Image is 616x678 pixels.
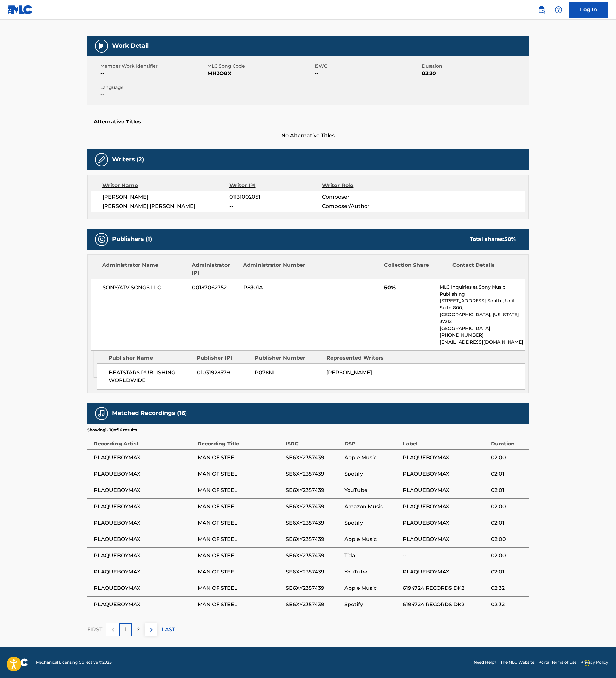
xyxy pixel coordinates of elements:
[403,535,488,543] span: PLAQUEBOYMAX
[243,261,306,277] div: Administrator Number
[229,202,322,210] span: --
[452,261,516,277] div: Contact Details
[286,552,341,559] span: SE6XY2357439
[112,235,152,243] h5: Publishers (1)
[491,470,526,478] span: 02:01
[103,202,229,210] span: [PERSON_NAME] [PERSON_NAME]
[98,235,105,243] img: Publishers
[403,519,488,527] span: PLAQUEBOYMAX
[403,470,488,478] span: PLAQUEBOYMAX
[94,486,194,494] span: PLAQUEBOYMAX
[94,519,194,527] span: PLAQUEBOYMAX
[98,156,105,164] img: Writers
[286,535,341,543] span: SE6XY2357439
[344,584,400,592] span: Apple Music
[94,433,194,448] div: Recording Artist
[538,6,545,14] img: search
[112,410,187,417] h5: Matched Recordings (16)
[344,486,400,494] span: YouTube
[198,568,283,576] span: MAN OF STEEL
[198,535,283,543] span: MAN OF STEEL
[403,601,488,608] span: 6194724 RECORDS DK2
[580,659,608,665] a: Privacy Policy
[585,653,589,673] div: Drag
[98,42,105,50] img: Work Detail
[491,552,526,559] span: 02:00
[162,626,175,634] p: LAST
[94,568,194,576] span: PLAQUEBOYMAX
[286,519,341,527] span: SE6XY2357439
[192,284,238,292] span: 00187062752
[422,63,527,70] span: Duration
[94,552,194,559] span: PLAQUEBOYMAX
[326,369,372,376] span: [PERSON_NAME]
[8,658,28,666] img: logo
[403,584,488,592] span: 6194724 RECORDS DK2
[100,84,206,91] span: Language
[491,584,526,592] span: 02:32
[344,601,400,608] span: Spotify
[197,369,250,377] span: 01031928579
[583,647,616,678] div: Chat Widget
[198,503,283,510] span: MAN OF STEEL
[322,202,407,210] span: Composer/Author
[344,535,400,543] span: Apple Music
[403,433,488,448] div: Label
[403,568,488,576] span: PLAQUEBOYMAX
[94,119,522,125] h5: Alternative Titles
[94,601,194,608] span: PLAQUEBOYMAX
[440,339,525,346] p: [EMAIL_ADDRESS][DOMAIN_NAME]
[94,454,194,461] span: PLAQUEBOYMAX
[147,626,155,634] img: right
[229,193,322,201] span: 01131002051
[491,486,526,494] span: 02:01
[344,454,400,461] span: Apple Music
[403,454,488,461] span: PLAQUEBOYMAX
[403,552,488,559] span: --
[108,354,192,362] div: Publisher Name
[326,354,393,362] div: Represented Writers
[344,433,400,448] div: DSP
[102,261,187,277] div: Administrator Name
[8,5,33,14] img: MLC Logo
[94,535,194,543] span: PLAQUEBOYMAX
[440,284,525,298] p: MLC Inquiries at Sony Music Publishing
[94,470,194,478] span: PLAQUEBOYMAX
[243,284,307,292] span: P8301A
[491,503,526,510] span: 02:00
[470,235,516,243] div: Total shares:
[491,568,526,576] span: 02:01
[198,552,283,559] span: MAN OF STEEL
[137,626,140,634] p: 2
[198,584,283,592] span: MAN OF STEEL
[198,519,283,527] span: MAN OF STEEL
[98,410,105,417] img: Matched Recordings
[569,2,608,18] a: Log In
[535,3,548,16] a: Public Search
[255,354,321,362] div: Publisher Number
[403,486,488,494] span: PLAQUEBOYMAX
[94,503,194,510] span: PLAQUEBOYMAX
[440,298,525,311] p: [STREET_ADDRESS] South , Unit Suite 800,
[491,433,526,448] div: Duration
[109,369,192,384] span: BEATSTARS PUBLISHING WORLDWIDE
[491,519,526,527] span: 02:01
[103,193,229,201] span: [PERSON_NAME]
[87,626,102,634] p: FIRST
[286,568,341,576] span: SE6XY2357439
[112,156,144,163] h5: Writers (2)
[384,261,447,277] div: Collection Share
[440,325,525,332] p: [GEOGRAPHIC_DATA]
[491,535,526,543] span: 02:00
[255,369,321,377] span: P078NI
[198,470,283,478] span: MAN OF STEEL
[103,284,187,292] span: SONY/ATV SONGS LLC
[100,91,206,99] span: --
[286,433,341,448] div: ISRC
[192,261,238,277] div: Administrator IPI
[422,70,527,77] span: 03:30
[555,6,562,14] img: help
[229,182,322,189] div: Writer IPI
[286,454,341,461] span: SE6XY2357439
[286,601,341,608] span: SE6XY2357439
